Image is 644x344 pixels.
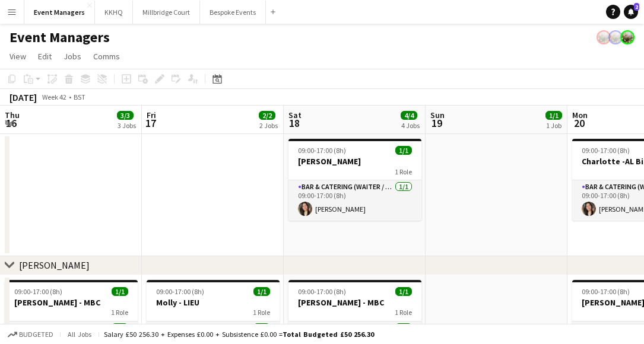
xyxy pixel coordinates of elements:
span: Sun [430,110,445,120]
span: 18 [287,116,302,130]
span: View [9,51,26,62]
app-user-avatar: Staffing Manager [608,30,623,44]
span: 1/1 [395,287,412,296]
app-user-avatar: Staffing Manager [620,30,635,44]
div: [DATE] [9,91,37,103]
div: 1 Job [546,121,561,130]
span: 2/2 [259,111,275,120]
a: Edit [33,49,56,64]
button: KKHQ [95,1,133,24]
a: Jobs [59,49,86,64]
app-card-role: Bar & Catering (Waiter / waitress)1/109:00-17:00 (8h)[PERSON_NAME] [288,180,421,221]
span: 2 [634,3,639,11]
span: Mon [572,110,588,120]
a: Comms [88,49,125,64]
span: Edit [38,51,52,62]
div: [PERSON_NAME] [19,259,90,271]
span: Comms [93,51,120,62]
button: Bespoke Events [200,1,266,24]
button: Event Managers [24,1,95,24]
span: 17 [145,116,156,130]
span: Total Budgeted £50 256.30 [283,330,374,339]
span: 19 [429,116,445,130]
span: 1/1 [112,287,128,296]
a: View [5,49,31,64]
h1: Event Managers [9,28,110,46]
span: Budgeted [19,330,53,339]
span: 1 Role [395,167,412,176]
h3: [PERSON_NAME] - MBC [5,297,138,308]
span: Fri [147,110,156,120]
span: Week 42 [39,93,69,101]
span: 1 Role [111,308,128,317]
app-user-avatar: Staffing Manager [597,30,611,44]
span: 1 Role [395,308,412,317]
span: 3/3 [117,111,134,120]
a: 2 [624,5,638,19]
span: 09:00-17:00 (8h) [14,287,62,296]
span: 09:00-17:00 (8h) [298,287,346,296]
span: All jobs [65,330,94,339]
span: Sat [288,110,302,120]
span: 1 Role [253,308,270,317]
button: Budgeted [6,328,55,341]
h3: [PERSON_NAME] [288,156,421,167]
span: 09:00-17:00 (8h) [156,287,204,296]
div: 3 Jobs [118,121,136,130]
h3: Molly - LIEU [147,297,280,308]
span: Jobs [64,51,81,62]
div: Salary £50 256.30 + Expenses £0.00 + Subsistence £0.00 = [104,330,374,339]
div: 4 Jobs [401,121,420,130]
span: 09:00-17:00 (8h) [582,287,630,296]
span: 1/1 [253,287,270,296]
button: Millbridge Court [133,1,200,24]
span: 1/1 [395,146,412,155]
app-job-card: 09:00-17:00 (8h)1/1[PERSON_NAME]1 RoleBar & Catering (Waiter / waitress)1/109:00-17:00 (8h)[PERSO... [288,139,421,221]
span: 16 [3,116,20,130]
div: 2 Jobs [259,121,278,130]
span: 20 [570,116,588,130]
span: 1/1 [545,111,562,120]
h3: [PERSON_NAME] - MBC [288,297,421,308]
div: BST [74,93,85,101]
span: 09:00-17:00 (8h) [298,146,346,155]
span: Thu [5,110,20,120]
span: 4/4 [401,111,417,120]
span: 09:00-17:00 (8h) [582,146,630,155]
